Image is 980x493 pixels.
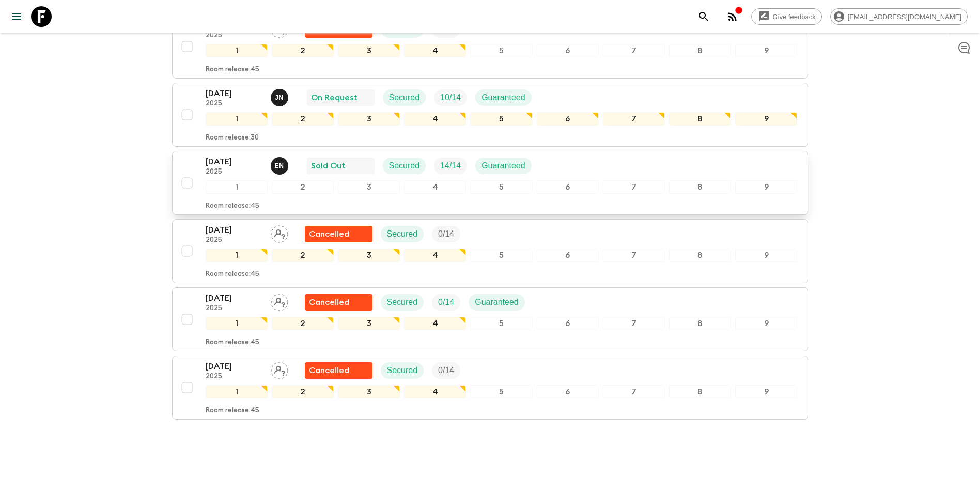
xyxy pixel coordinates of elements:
div: 7 [603,385,665,398]
p: Secured [387,364,418,377]
div: 5 [470,112,532,126]
div: 4 [404,112,466,126]
div: 8 [669,317,731,330]
div: Secured [381,226,424,242]
button: [DATE]2025Assign pack leaderFlash Pack cancellationSecuredTrip Fill123456789Room release:45 [172,219,808,283]
div: Trip Fill [432,294,460,311]
div: 1 [206,249,268,262]
span: Give feedback [767,13,821,21]
p: [DATE] [206,156,262,168]
div: Trip Fill [432,226,460,242]
div: 5 [470,249,532,262]
div: 2 [272,249,334,262]
span: Assign pack leader [271,228,288,237]
div: 5 [470,44,532,57]
p: Room release: 45 [206,270,259,279]
span: [EMAIL_ADDRESS][DOMAIN_NAME] [842,13,967,21]
div: 1 [206,180,268,194]
div: 6 [537,44,599,57]
p: [DATE] [206,224,262,236]
div: Flash Pack cancellation [305,294,372,311]
div: Secured [383,158,426,174]
p: [DATE] [206,360,262,373]
div: 9 [735,180,797,194]
div: 8 [669,249,731,262]
div: 7 [603,112,665,126]
p: Room release: 45 [206,338,259,347]
a: Give feedback [751,8,822,25]
div: 3 [338,180,400,194]
p: Secured [387,228,418,240]
p: 2025 [206,373,262,381]
div: 5 [470,317,532,330]
div: 5 [470,385,532,398]
button: menu [6,6,27,27]
button: [DATE]2025Assign pack leaderFlash Pack cancellationSecuredTrip Fill123456789Room release:45 [172,356,808,420]
p: Room release: 45 [206,407,259,415]
div: Secured [383,89,426,106]
div: 4 [404,44,466,57]
div: 2 [272,180,334,194]
div: 4 [404,385,466,398]
div: 9 [735,317,797,330]
p: Room release: 45 [206,66,259,74]
div: 5 [470,180,532,194]
div: 3 [338,249,400,262]
div: 3 [338,385,400,398]
button: [DATE]2025Estel NikolaidiSold OutSecuredTrip FillGuaranteed123456789Room release:45 [172,151,808,215]
p: Guaranteed [481,91,525,104]
button: EN [271,157,290,175]
div: 2 [272,44,334,57]
p: Cancelled [309,228,349,240]
div: 6 [537,385,599,398]
div: Trip Fill [434,158,467,174]
div: 4 [404,249,466,262]
div: 7 [603,44,665,57]
div: 7 [603,317,665,330]
div: 7 [603,180,665,194]
div: 2 [272,385,334,398]
p: 2025 [206,236,262,244]
div: 6 [537,317,599,330]
div: 6 [537,249,599,262]
p: 0 / 14 [438,228,454,240]
p: 2025 [206,32,262,40]
div: 9 [735,112,797,126]
div: Trip Fill [434,89,467,106]
p: 10 / 14 [440,91,461,104]
span: Assign pack leader [271,297,288,305]
div: 3 [338,112,400,126]
button: JN [271,89,290,106]
p: Guaranteed [481,160,525,172]
p: E N [275,162,284,170]
span: Janita Nurmi [271,92,290,100]
p: Guaranteed [475,296,519,309]
div: 3 [338,317,400,330]
p: 0 / 14 [438,296,454,309]
div: Secured [381,294,424,311]
button: search adventures [693,6,714,27]
p: Secured [387,296,418,309]
p: Room release: 45 [206,202,259,210]
div: 4 [404,317,466,330]
p: Sold Out [311,160,346,172]
p: 2025 [206,304,262,313]
div: 6 [537,112,599,126]
div: 2 [272,317,334,330]
p: On Request [311,91,357,104]
p: 2025 [206,168,262,176]
p: J N [275,94,284,102]
div: 3 [338,44,400,57]
button: [DATE]2025Janita NurmiOn RequestSecuredTrip FillGuaranteed123456789Room release:30 [172,83,808,147]
div: 8 [669,180,731,194]
div: 7 [603,249,665,262]
span: Assign pack leader [271,365,288,373]
p: Cancelled [309,296,349,309]
p: [DATE] [206,87,262,100]
div: 6 [537,180,599,194]
p: Room release: 30 [206,134,259,142]
div: 8 [669,385,731,398]
div: 2 [272,112,334,126]
div: Flash Pack cancellation [305,226,372,242]
div: 4 [404,180,466,194]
